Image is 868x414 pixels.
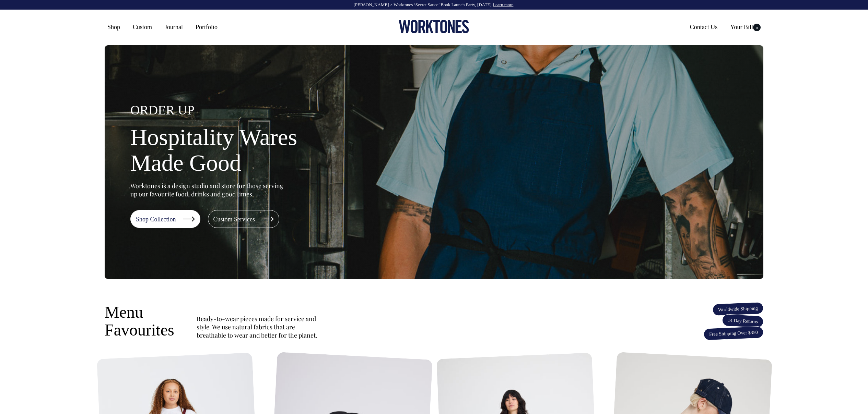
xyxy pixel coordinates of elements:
h1: Hospitality Wares Made Good [130,124,350,176]
a: Custom Services [208,210,280,228]
span: 14 Day Returns [722,314,764,328]
h4: ORDER UP [130,103,350,118]
span: Worldwide Shipping [712,302,763,316]
span: Free Shipping Over $350 [703,326,763,341]
a: Contact Us [687,21,720,33]
a: Shop [105,21,123,33]
p: Worktones is a design studio and store for those serving up our favourite food, drinks and good t... [130,182,286,198]
a: Your Bill0 [727,21,763,33]
h3: Menu Favourites [105,303,180,340]
span: 0 [753,24,761,31]
a: Shop Collection [130,210,200,228]
div: [PERSON_NAME] × Worktones ‘Secret Sauce’ Book Launch Party, [DATE]. . [7,2,861,7]
a: Learn more [493,2,513,7]
a: Journal [162,21,186,33]
a: Portfolio [193,21,220,33]
a: Custom [130,21,155,33]
p: Ready-to-wear pieces made for service and style. We use natural fabrics that are breathable to we... [197,315,320,339]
